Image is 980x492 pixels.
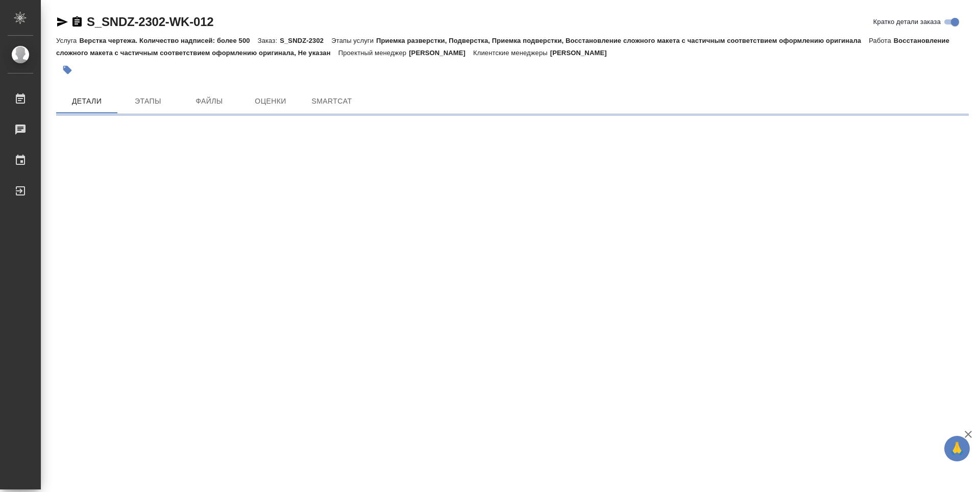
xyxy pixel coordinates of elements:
p: Этапы услуги [331,37,376,44]
p: Работа [869,37,894,44]
button: 🙏 [944,436,970,461]
a: S_SNDZ-2302-WK-012 [87,15,213,29]
span: Этапы [124,95,173,108]
p: Верстка чертежа. Количество надписей: более 500 [79,37,257,44]
p: Клиентские менеджеры [473,49,550,57]
p: [PERSON_NAME] [409,49,473,57]
span: Кратко детали заказа [873,17,941,27]
button: Скопировать ссылку для ЯМессенджера [56,16,68,28]
p: Приемка разверстки, Подверстка, Приемка подверстки, Восстановление сложного макета с частичным со... [376,37,869,44]
span: Детали [62,95,111,108]
p: Заказ: [258,37,280,44]
p: Услуга [56,37,79,44]
span: Оценки [246,95,295,108]
span: Файлы [185,95,234,108]
button: Добавить тэг [56,59,79,81]
p: Проектный менеджер [338,49,409,57]
span: SmartCat [307,95,356,108]
span: 🙏 [948,438,966,459]
p: [PERSON_NAME] [550,49,615,57]
button: Скопировать ссылку [71,16,83,28]
p: S_SNDZ-2302 [280,37,331,44]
